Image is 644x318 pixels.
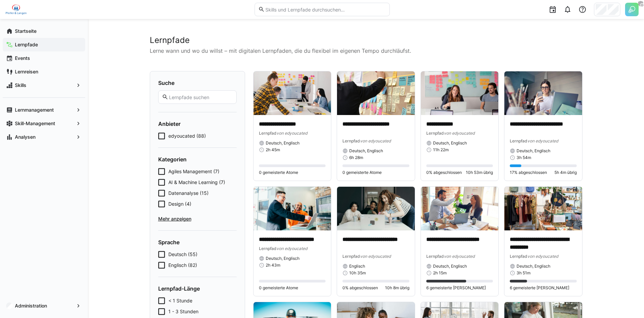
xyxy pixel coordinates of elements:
span: 0 gemeisterte Atome [259,170,298,175]
span: 3h 54m [517,155,531,160]
img: image [337,71,415,115]
span: edyoucated (88) [168,133,206,139]
h4: Lernpfad-Länge [158,285,237,292]
span: Lernpfad [510,138,527,143]
span: von edyoucated [444,254,475,259]
span: Lernpfad [342,138,360,143]
span: 3h 51m [517,270,530,276]
span: von edyoucated [277,246,307,251]
img: image [421,71,499,115]
span: 10h 8m übrig [385,285,409,291]
span: AI & Machine Learning (7) [168,179,225,186]
span: 0 gemeisterte Atome [259,285,298,291]
span: Agiles Management (7) [168,168,219,175]
img: image [421,187,499,230]
input: Lernpfade suchen [168,94,233,100]
span: von edyoucated [360,138,391,143]
span: Mehr anzeigen [158,215,237,222]
span: 5h 4m übrig [554,170,577,175]
span: 2h 43m [266,263,280,268]
span: 2h 45m [266,147,280,153]
span: 1 - 3 Stunden [168,308,198,315]
img: image [504,71,582,115]
span: von edyoucated [360,254,391,259]
p: Lerne wann und wo du willst – mit digitalen Lernpfaden, die du flexibel im eigenen Tempo durchläu... [150,47,582,55]
span: Lernpfad [426,131,444,136]
span: 11h 22m [433,147,449,153]
span: Lernpfad [510,254,527,259]
span: von edyoucated [527,254,558,259]
h2: Lernpfade [150,35,582,45]
span: Datenanalyse (15) [168,190,209,197]
span: Englisch (82) [168,262,197,269]
span: Deutsch, Englisch [266,256,300,261]
span: Lernpfad [342,254,360,259]
span: Lernpfad [259,246,277,251]
span: 2h 15m [433,270,447,276]
span: 10h 35m [349,270,366,276]
h4: Kategorien [158,156,237,163]
span: < 1 Stunde [168,297,192,304]
span: Deutsch (55) [168,251,197,258]
img: image [254,71,331,115]
span: Deutsch, Englisch [517,264,550,269]
span: Deutsch, Englisch [433,140,467,146]
input: Skills und Lernpfade durchsuchen… [265,6,386,13]
img: image [337,187,415,230]
h4: Suche [158,79,237,86]
h4: Anbieter [158,120,237,127]
span: von edyoucated [277,131,307,136]
span: Lernpfad [426,254,444,259]
span: 6 gemeisterte [PERSON_NAME] [426,285,486,291]
h4: Sprache [158,239,237,246]
span: 17% abgeschlossen [510,170,547,175]
span: 0 gemeisterte Atome [342,170,382,175]
span: Englisch [349,264,365,269]
span: 0% abgeschlossen [342,285,378,291]
span: von edyoucated [527,138,558,143]
img: image [504,187,582,230]
span: Deutsch, Englisch [433,264,467,269]
span: Lernpfad [259,131,277,136]
span: Deutsch, Englisch [349,148,383,154]
span: 10h 53m übrig [466,170,493,175]
span: von edyoucated [444,131,475,136]
span: 6 gemeisterte [PERSON_NAME] [510,285,569,291]
span: 6h 28m [349,155,363,160]
img: image [254,187,331,230]
span: 0% abgeschlossen [426,170,462,175]
span: Deutsch, Englisch [266,140,300,146]
span: Design (4) [168,201,191,207]
span: Deutsch, Englisch [517,148,550,154]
